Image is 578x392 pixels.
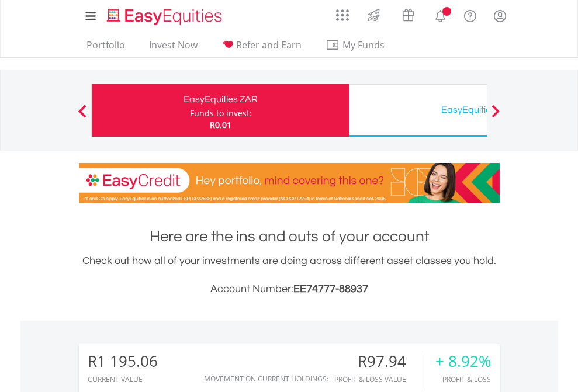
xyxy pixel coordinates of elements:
[71,110,94,122] button: Previous
[391,3,425,25] a: Vouchers
[293,283,368,294] span: EE74777-88937
[105,7,227,26] img: EasyEquities_Logo.png
[144,39,202,57] a: Invest Now
[399,6,418,25] img: vouchers-v2.svg
[217,39,306,57] a: Refer and Earn
[88,353,158,370] div: R1 195.06
[79,226,500,247] h1: Here are the ins and outs of your account
[326,37,402,53] span: My Funds
[435,376,491,383] div: Profit & Loss
[425,3,455,26] a: Notifications
[484,110,507,122] button: Next
[204,375,328,383] div: Movement on Current Holdings:
[485,3,515,29] a: My Profile
[328,3,357,22] a: AppsGrid
[79,253,500,297] div: Check out how all of your investments are doing across different asset classes you hold.
[455,3,485,26] a: FAQ's and Support
[210,119,231,130] span: R0.01
[79,281,500,297] h3: Account Number:
[435,353,491,370] div: + 8.92%
[336,9,349,22] img: grid-menu-icon.svg
[334,353,421,370] div: R97.94
[190,107,252,119] div: Funds to invest:
[79,163,500,203] img: EasyCredit Promotion Banner
[99,91,342,107] div: EasyEquities ZAR
[364,6,383,25] img: thrive-v2.svg
[82,39,130,57] a: Portfolio
[334,376,421,383] div: Profit & Loss Value
[236,39,302,51] span: Refer and Earn
[88,376,158,383] div: CURRENT VALUE
[102,3,227,26] a: Home page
